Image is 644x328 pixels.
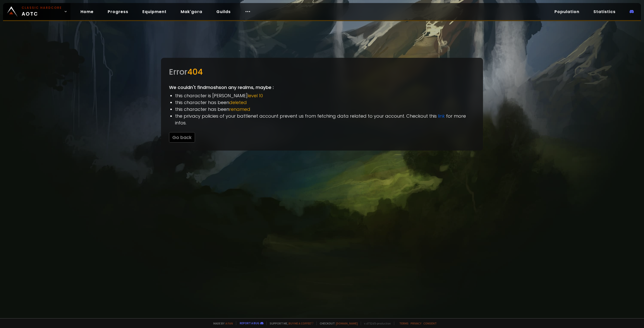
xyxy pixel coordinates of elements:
a: [DOMAIN_NAME] [336,321,358,325]
span: deleted [229,99,247,106]
a: Terms [399,321,409,325]
a: Buy me a coffee [289,321,313,325]
a: Progress [104,7,132,17]
span: 404 [187,66,203,77]
a: Population [550,7,583,17]
a: Home [76,7,98,17]
span: v. d752d5 - production [361,321,391,325]
div: We couldn't find moshs on any realms, maybe : [161,58,483,151]
a: Classic HardcoreAOTC [3,3,70,20]
span: Made by [210,321,233,325]
a: link [438,113,445,119]
span: renamed [229,106,250,112]
li: the privacy policies of your battlenet account prevent us from fetching data related to your acco... [175,113,475,126]
a: Consent [423,321,437,325]
a: Equipment [138,7,171,17]
li: this character is [PERSON_NAME] [175,92,475,99]
a: Report a bug [240,321,259,325]
a: Statistics [589,7,620,17]
a: Mak'gora [177,7,206,17]
button: Go back [169,132,195,143]
span: Checkout [316,321,358,325]
a: Privacy [411,321,421,325]
span: Support me, [266,321,313,325]
small: Classic Hardcore [22,6,62,10]
span: AOTC [22,6,62,18]
li: this character has been [175,99,475,106]
a: Go back [169,134,195,140]
li: this character has been [175,106,475,113]
div: Error [169,66,475,78]
a: a fan [225,321,233,325]
span: level 10 [248,92,263,99]
a: Guilds [212,7,235,17]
